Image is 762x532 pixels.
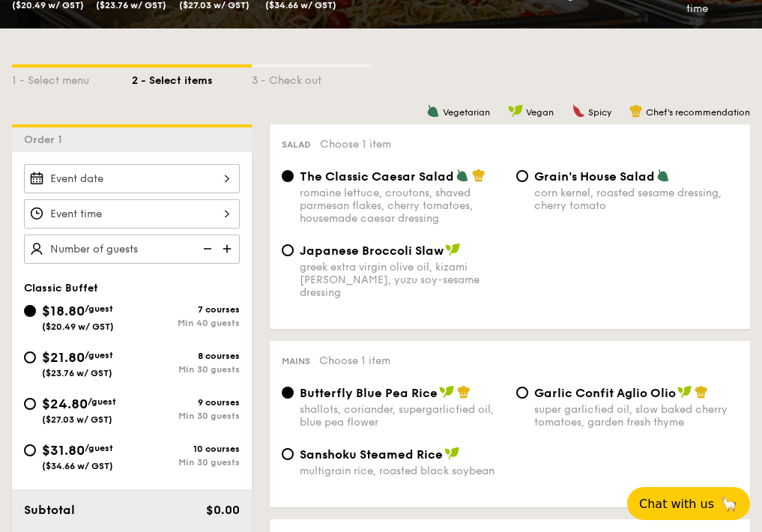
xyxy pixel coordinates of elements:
span: Vegetarian [443,107,490,118]
img: icon-chef-hat.a58ddaea.svg [695,385,708,399]
img: icon-vegan.f8ff3823.svg [445,243,460,256]
input: Garlic Confit Aglio Oliosuper garlicfied oil, slow baked cherry tomatoes, garden fresh thyme [516,387,528,399]
span: Japanese Broccoli Slaw [300,244,444,258]
span: Chef's recommendation [646,107,750,118]
button: Chat with us🦙 [627,487,750,520]
img: icon-add.58712e84.svg [217,235,240,263]
span: Order 1 [24,133,68,146]
span: ($20.49 w/ GST) [42,321,114,332]
img: icon-vegan.f8ff3823.svg [444,447,459,460]
span: ($27.03 w/ GST) [42,414,112,425]
div: 7 courses [132,304,240,315]
span: Choose 1 item [320,138,391,151]
span: The Classic Caesar Salad [300,169,454,184]
span: Grain's House Salad [534,169,655,184]
span: $0.00 [206,503,240,517]
span: Choose 1 item [319,354,390,367]
input: $18.80/guest($20.49 w/ GST)7 coursesMin 40 guests [24,305,36,317]
img: icon-chef-hat.a58ddaea.svg [629,104,643,118]
img: icon-vegan.f8ff3823.svg [677,385,692,399]
span: ($23.76 w/ GST) [42,368,112,378]
div: multigrain rice, roasted black soybean [300,465,504,477]
div: Min 30 guests [132,411,240,421]
div: super garlicfied oil, slow baked cherry tomatoes, garden fresh thyme [534,403,739,429]
img: icon-vegetarian.fe4039eb.svg [426,104,440,118]
span: Mains [282,356,310,366]
div: 3 - Check out [252,67,372,88]
span: /guest [85,350,113,360]
span: /guest [85,303,113,314]
input: The Classic Caesar Saladromaine lettuce, croutons, shaved parmesan flakes, cherry tomatoes, house... [282,170,294,182]
span: $21.80 [42,349,85,366]
img: icon-vegetarian.fe4039eb.svg [656,169,670,182]
input: Number of guests [24,235,240,264]
span: ($34.66 w/ GST) [42,461,113,471]
input: Butterfly Blue Pea Riceshallots, coriander, supergarlicfied oil, blue pea flower [282,387,294,399]
div: Min 30 guests [132,364,240,375]
input: Event time [24,199,240,229]
img: icon-chef-hat.a58ddaea.svg [472,169,486,182]
span: $18.80 [42,303,85,319]
div: 10 courses [132,444,240,454]
span: Spicy [588,107,611,118]
img: icon-vegan.f8ff3823.svg [508,104,523,118]
input: Japanese Broccoli Slawgreek extra virgin olive oil, kizami [PERSON_NAME], yuzu soy-sesame dressing [282,244,294,256]
input: $24.80/guest($27.03 w/ GST)9 coursesMin 30 guests [24,398,36,410]
div: 9 courses [132,397,240,408]
span: Sanshoku Steamed Rice [300,447,443,462]
span: Chat with us [639,497,714,511]
input: $21.80/guest($23.76 w/ GST)8 coursesMin 30 guests [24,351,36,363]
span: Salad [282,139,311,150]
input: Event date [24,164,240,193]
div: Min 40 guests [132,318,240,328]
div: shallots, coriander, supergarlicfied oil, blue pea flower [300,403,504,429]
img: icon-vegan.f8ff3823.svg [439,385,454,399]
span: Subtotal [24,503,75,517]
img: icon-vegetarian.fe4039eb.svg [456,169,469,182]
img: icon-spicy.37a8142b.svg [572,104,585,118]
div: 8 courses [132,351,240,361]
div: corn kernel, roasted sesame dressing, cherry tomato [534,187,739,212]
span: /guest [88,396,116,407]
div: romaine lettuce, croutons, shaved parmesan flakes, cherry tomatoes, housemade caesar dressing [300,187,504,225]
span: 🦙 [720,495,738,513]
span: Butterfly Blue Pea Rice [300,386,438,400]
span: $31.80 [42,442,85,459]
span: /guest [85,443,113,453]
div: greek extra virgin olive oil, kizami [PERSON_NAME], yuzu soy-sesame dressing [300,261,504,299]
div: Min 30 guests [132,457,240,468]
span: Classic Buffet [24,282,98,294]
span: $24.80 [42,396,88,412]
img: icon-reduce.1d2dbef1.svg [195,235,217,263]
input: Grain's House Saladcorn kernel, roasted sesame dressing, cherry tomato [516,170,528,182]
input: Sanshoku Steamed Ricemultigrain rice, roasted black soybean [282,448,294,460]
span: Garlic Confit Aglio Olio [534,386,676,400]
input: $31.80/guest($34.66 w/ GST)10 coursesMin 30 guests [24,444,36,456]
div: 2 - Select items [132,67,252,88]
div: 1 - Select menu [12,67,132,88]
img: icon-chef-hat.a58ddaea.svg [457,385,471,399]
span: Vegan [526,107,554,118]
